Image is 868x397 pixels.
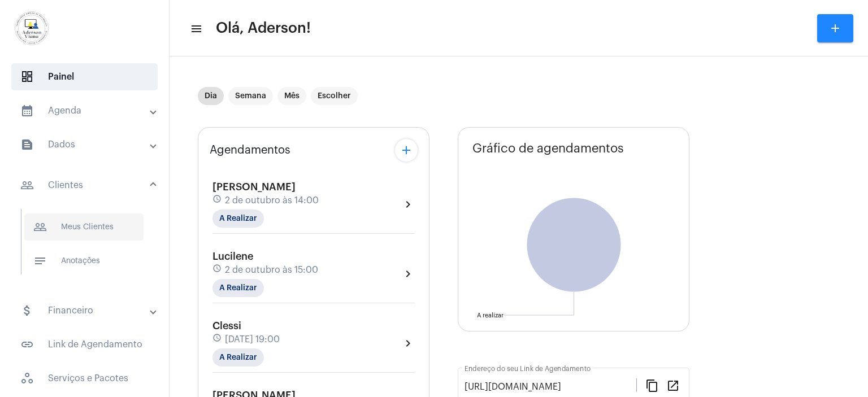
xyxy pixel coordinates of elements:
[190,22,201,36] mat-icon: sidenav icon
[225,195,319,206] span: 2 de outubro às 14:00
[11,365,158,392] span: Serviços e Pacotes
[20,372,34,385] span: sidenav icon
[20,178,151,192] mat-panel-title: Clientes
[20,304,34,317] mat-icon: sidenav icon
[11,63,158,90] span: Painel
[212,210,264,228] mat-chip: A Realizar
[645,378,659,392] mat-icon: content_copy
[20,104,34,117] mat-icon: sidenav icon
[210,144,290,156] span: Agendamentos
[472,142,624,155] span: Gráfico de agendamentos
[477,312,504,319] text: A realizar
[228,87,273,105] mat-chip: Semana
[212,251,253,261] span: Lucilene
[212,333,223,346] mat-icon: schedule
[33,254,47,268] mat-icon: sidenav icon
[9,6,54,51] img: d7e3195d-0907-1efa-a796-b593d293ae59.png
[401,198,415,211] mat-icon: chevron_right
[212,279,264,297] mat-chip: A Realizar
[465,382,636,392] input: Link
[7,297,169,324] mat-expansion-panel-header: sidenav iconFinanceiro
[20,70,34,84] span: sidenav icon
[20,104,151,117] mat-panel-title: Agenda
[401,267,415,281] mat-icon: chevron_right
[311,87,358,105] mat-chip: Escolher
[212,264,223,276] mat-icon: schedule
[20,138,151,151] mat-panel-title: Dados
[277,87,306,105] mat-chip: Mês
[216,19,311,37] span: Olá, Aderson!
[400,143,413,157] mat-icon: add
[401,337,415,350] mat-icon: chevron_right
[7,97,169,124] mat-expansion-panel-header: sidenav iconAgenda
[7,131,169,158] mat-expansion-panel-header: sidenav iconDados
[828,21,842,35] mat-icon: add
[212,321,241,331] span: Clessi
[33,220,47,234] mat-icon: sidenav icon
[7,203,169,290] div: sidenav iconClientes
[24,247,144,274] span: Anotações
[212,194,223,207] mat-icon: schedule
[666,378,680,392] mat-icon: open_in_new
[225,265,318,275] span: 2 de outubro às 15:00
[198,87,224,105] mat-chip: Dia
[20,138,34,151] mat-icon: sidenav icon
[24,213,144,241] span: Meus Clientes
[20,178,34,192] mat-icon: sidenav icon
[20,304,151,317] mat-panel-title: Financeiro
[7,167,169,203] mat-expansion-panel-header: sidenav iconClientes
[11,331,158,358] span: Link de Agendamento
[212,182,296,192] span: [PERSON_NAME]
[225,334,280,344] span: [DATE] 19:00
[20,338,34,351] mat-icon: sidenav icon
[212,348,264,367] mat-chip: A Realizar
